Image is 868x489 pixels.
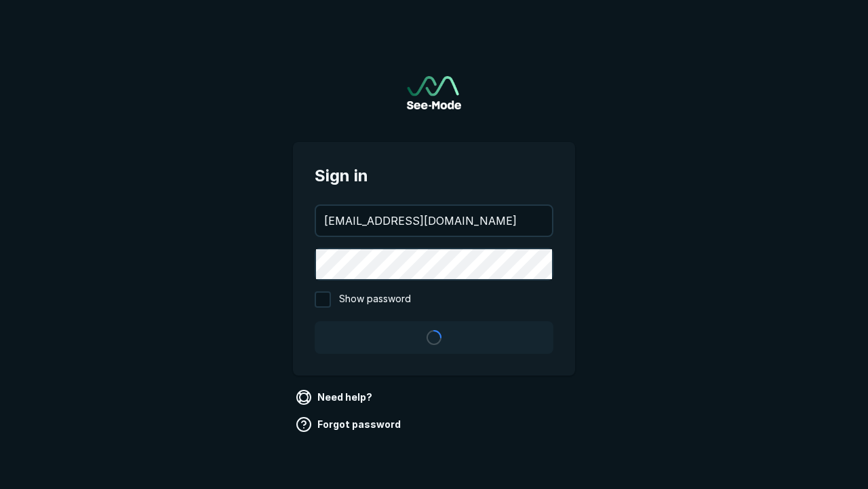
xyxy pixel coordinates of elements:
input: your@email.com [316,206,552,236]
span: Show password [339,291,411,308]
span: Sign in [315,164,553,188]
img: See-Mode Logo [407,76,461,109]
a: Go to sign in [407,76,461,109]
a: Forgot password [293,414,406,435]
a: Need help? [293,386,378,408]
